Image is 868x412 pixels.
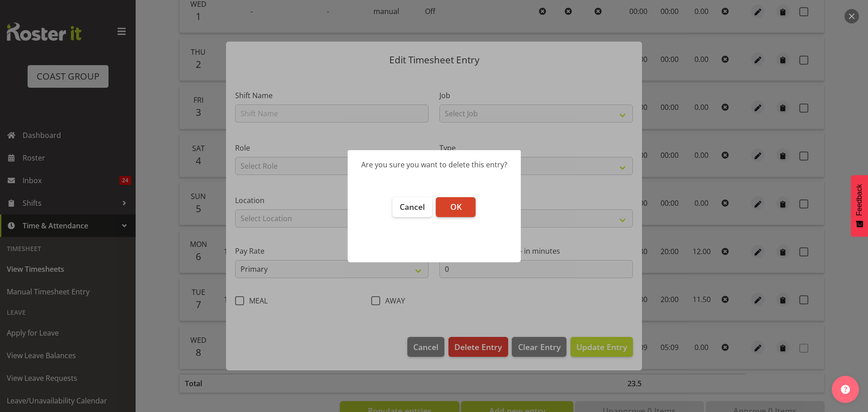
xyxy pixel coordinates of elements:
[400,201,425,212] span: Cancel
[841,385,850,394] img: help-xxl-2.png
[851,175,868,237] button: Feedback - Show survey
[392,197,432,217] button: Cancel
[436,197,476,217] button: OK
[855,184,863,216] span: Feedback
[361,159,507,170] div: Are you sure you want to delete this entry?
[450,201,462,212] span: OK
